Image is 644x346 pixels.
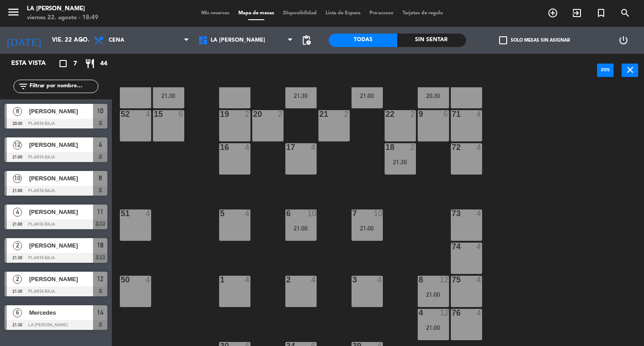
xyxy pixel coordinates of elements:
div: 4 [477,276,482,284]
div: 16 [220,143,220,151]
div: 1 [220,276,220,284]
span: [PERSON_NAME] [29,274,93,284]
i: turned_in_not [596,8,606,18]
span: [PERSON_NAME] [29,241,93,250]
div: 2 [245,110,250,118]
div: Esta vista [4,58,64,69]
i: close [625,64,636,75]
i: add_circle_outline [547,8,558,18]
div: 9 [419,110,419,118]
div: 19 [220,110,220,118]
div: 12 [440,309,449,317]
span: 7 [73,59,77,69]
div: 52 [121,110,121,118]
span: La [PERSON_NAME] [211,37,265,43]
span: Mercedes [29,308,93,317]
i: arrow_drop_down [76,35,87,46]
div: 4 [477,143,482,151]
div: 10 [374,209,383,218]
i: search [620,8,631,18]
span: 6 [99,173,102,184]
span: 44 [100,59,107,69]
div: 50 [121,276,121,284]
span: 14 [97,307,103,318]
i: power_input [600,64,611,75]
span: [PERSON_NAME] [29,207,93,217]
span: 4 [13,208,22,217]
div: 4 [146,276,151,284]
div: 4 [477,309,482,317]
span: Mapa de mesas [234,11,279,16]
div: 20:30 [418,93,449,99]
button: close [622,64,638,77]
div: 4 [419,309,419,317]
span: Pre-acceso [365,11,398,16]
span: pending_actions [301,35,312,46]
i: crop_square [58,58,68,69]
div: 51 [121,209,121,218]
div: 4 [245,209,250,218]
div: 17 [286,143,287,151]
div: 10 [308,209,317,218]
div: viernes 22. agosto - 18:49 [27,13,98,22]
div: LA [PERSON_NAME] [27,4,98,13]
div: 4 [311,143,317,151]
div: 2 [411,143,416,151]
div: 4 [377,276,383,284]
span: 2 [13,275,22,284]
span: Mis reservas [197,11,234,16]
div: 21:00 [418,325,449,331]
div: 2 [278,110,284,118]
i: menu [7,5,20,19]
span: 10 [13,174,22,183]
span: 12 [13,141,22,150]
div: 8 [419,276,419,284]
div: 4 [245,143,250,151]
span: 2 [13,241,22,250]
span: Cena [109,37,124,43]
span: 18 [97,240,103,251]
input: Filtrar por nombre... [29,81,98,91]
div: 12 [440,276,449,284]
div: 2 [344,110,350,118]
div: 4 [146,110,151,118]
span: 8 [13,107,22,116]
div: 4 [311,276,317,284]
div: 5 [220,209,220,218]
i: exit_to_app [572,8,582,18]
button: menu [7,5,20,22]
div: Todas [329,34,397,47]
div: 21:30 [385,159,416,165]
i: filter_list [18,81,29,92]
span: [PERSON_NAME] [29,174,93,183]
div: 21:30 [285,93,317,99]
span: Tarjetas de regalo [398,11,448,16]
div: 4 [146,209,151,218]
div: 21:00 [418,291,449,298]
div: 4 [245,276,250,284]
span: Disponibilidad [279,11,321,16]
div: 2 [286,276,287,284]
div: 4 [477,110,482,118]
span: [PERSON_NAME] [29,107,93,116]
div: 21:00 [352,93,383,99]
span: Lista de Espera [321,11,365,16]
span: 10 [97,106,103,116]
div: 6 [179,110,184,118]
div: 6 [444,110,449,118]
div: 7 [352,209,353,218]
div: 4 [477,243,482,251]
label: Solo mesas sin asignar [499,36,570,44]
span: check_box_outline_blank [499,36,507,44]
div: 2 [411,110,416,118]
div: 21:00 [352,225,383,231]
